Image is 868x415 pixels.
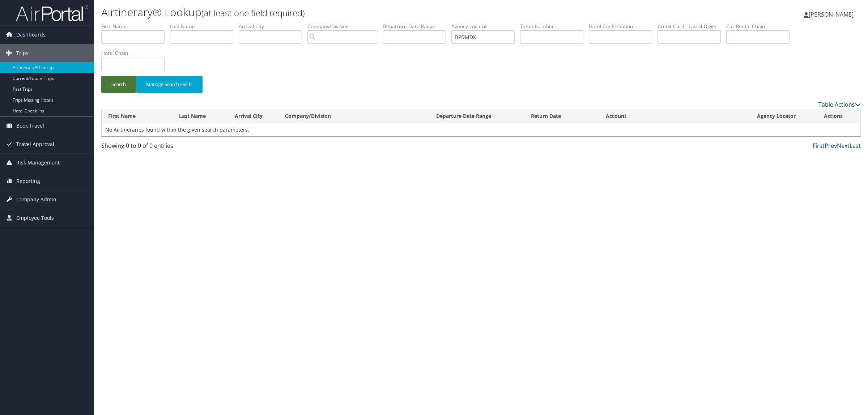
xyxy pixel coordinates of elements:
td: No Airtineraries found within the given search parameters. [102,123,860,136]
label: Departure Date Range [383,23,451,30]
a: Last [850,142,861,150]
span: Dashboards [16,26,46,44]
label: Agency Locator [451,23,520,30]
th: Return Date: activate to sort column ascending [524,109,599,123]
th: Arrival City: activate to sort column ascending [228,109,278,123]
th: First Name: activate to sort column ascending [102,109,173,123]
span: [PERSON_NAME] [809,10,854,18]
label: Hotel Chain [101,50,170,57]
span: Risk Management [16,154,60,172]
button: Search [101,76,136,93]
span: Trips [16,44,29,62]
a: First [813,142,825,150]
th: Company/Division [278,109,430,123]
small: (at least one field required) [201,7,305,19]
span: Company Admin [16,191,56,209]
a: Prev [825,142,837,150]
h1: Airtinerary® Lookup [101,5,608,20]
span: Employee Tools [16,209,54,227]
span: Reporting [16,172,40,190]
label: Credit Card - Last 4 Digits [658,23,726,30]
img: airportal-logo.png [16,5,88,22]
span: Book Travel [16,117,44,135]
label: Company/Division [307,23,383,30]
div: Showing 0 to 0 of 0 entries [101,141,283,154]
a: Next [837,142,850,150]
span: Travel Approval [16,135,54,153]
th: Departure Date Range: activate to sort column ascending [430,109,524,123]
th: Agency Locator: activate to sort column ascending [750,109,817,123]
th: Last Name: activate to sort column ascending [173,109,228,123]
label: Last Name [170,23,239,30]
label: First Name [101,23,170,30]
a: [PERSON_NAME] [804,4,861,25]
label: Car Rental Chain [726,23,795,30]
label: Ticket Number [520,23,589,30]
label: Hotel Confirmation [589,23,658,30]
th: Actions [817,109,860,123]
a: Table Actions [818,100,861,108]
label: Arrival City [239,23,307,30]
th: Account: activate to sort column descending [599,109,750,123]
button: Manage Search Fields [136,76,203,93]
